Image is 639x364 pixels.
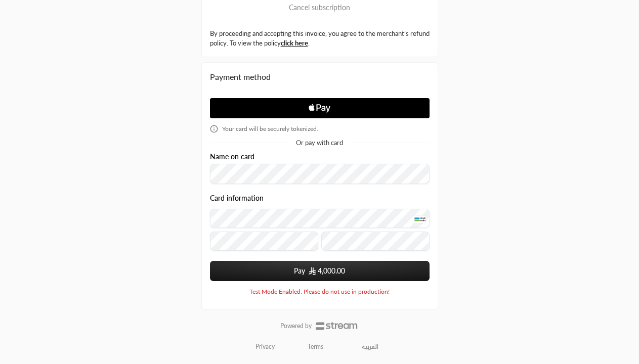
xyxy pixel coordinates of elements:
[249,288,390,296] span: Test Mode Enabled: Please do not use in production!
[210,232,318,251] input: Expiry date
[210,209,430,228] input: Credit Card
[210,71,430,83] div: Payment method
[280,322,312,330] p: Powered by
[296,140,343,146] span: Or pay with card
[210,194,264,202] legend: Card information
[309,267,316,275] img: SAR
[210,153,430,185] div: Name on card
[210,194,430,254] div: Card information
[210,29,430,49] label: By proceeding and accepting this invoice, you agree to the merchant’s refund policy. To view the ...
[321,232,430,251] input: CVC
[281,39,308,47] a: click here
[356,338,384,356] a: العربية
[414,215,426,223] img: MADA
[255,343,275,351] a: Privacy
[308,343,323,351] a: Terms
[210,153,254,161] label: Name on card
[318,266,345,276] span: 4,000.00
[210,261,430,281] button: Pay SAR4,000.00
[222,125,318,133] span: Your card will be securely tokenized.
